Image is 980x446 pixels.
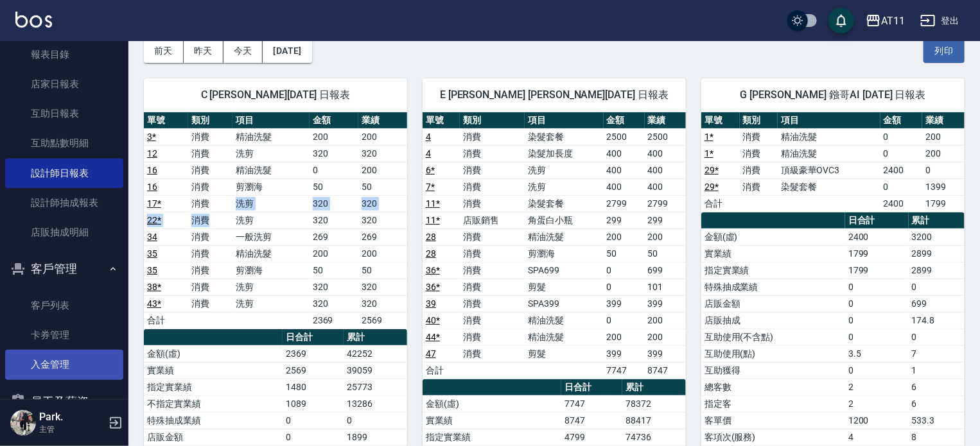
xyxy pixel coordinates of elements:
[645,228,686,245] td: 200
[525,228,603,245] td: 精油洗髮
[845,245,909,262] td: 1799
[188,245,232,262] td: 消費
[525,279,603,295] td: 剪髮
[188,295,232,312] td: 消費
[423,112,460,129] th: 單號
[880,128,923,145] td: 0
[909,412,965,429] td: 533.3
[358,295,407,312] td: 320
[909,379,965,395] td: 6
[232,279,310,295] td: 洗剪
[525,312,603,329] td: 精油洗髮
[909,312,965,329] td: 174.8
[358,195,407,212] td: 320
[283,345,344,362] td: 2369
[561,412,622,429] td: 8747
[460,228,525,245] td: 消費
[880,145,923,162] td: 0
[460,295,525,312] td: 消費
[344,395,407,412] td: 13286
[460,212,525,228] td: 店販銷售
[460,312,525,329] td: 消費
[188,228,232,245] td: 消費
[426,298,436,309] a: 39
[144,362,283,379] td: 實業績
[232,228,310,245] td: 一般洗剪
[645,362,686,379] td: 8747
[39,411,105,424] h5: Park.
[604,262,645,279] td: 0
[845,295,909,312] td: 0
[39,424,105,435] p: 主管
[701,295,845,312] td: 店販金額
[525,112,603,129] th: 項目
[701,329,845,345] td: 互助使用(不含點)
[922,195,965,212] td: 1799
[5,188,123,218] a: 設計師抽成報表
[845,429,909,445] td: 4
[147,165,157,175] a: 16
[358,145,407,162] td: 320
[622,395,686,412] td: 78372
[232,212,310,228] td: 洗剪
[909,345,965,362] td: 7
[310,212,358,228] td: 320
[701,112,740,129] th: 單號
[310,195,358,212] td: 320
[922,162,965,178] td: 0
[604,145,645,162] td: 400
[232,195,310,212] td: 洗剪
[5,69,123,99] a: 店家日報表
[5,218,123,247] a: 店販抽成明細
[310,262,358,279] td: 50
[778,112,880,129] th: 項目
[358,279,407,295] td: 320
[460,162,525,178] td: 消費
[426,232,436,242] a: 28
[645,212,686,228] td: 299
[701,228,845,245] td: 金額(虛)
[845,379,909,395] td: 2
[645,178,686,195] td: 400
[845,312,909,329] td: 0
[604,312,645,329] td: 0
[604,228,645,245] td: 200
[283,395,344,412] td: 1089
[310,312,358,329] td: 2369
[778,128,880,145] td: 精油洗髮
[358,162,407,178] td: 200
[604,362,645,379] td: 7747
[426,132,431,142] a: 4
[5,40,123,69] a: 報表目錄
[561,379,622,396] th: 日合計
[460,145,525,162] td: 消費
[344,345,407,362] td: 42252
[845,228,909,245] td: 2400
[922,112,965,129] th: 業績
[845,262,909,279] td: 1799
[909,395,965,412] td: 6
[778,162,880,178] td: 頂級豪華OVC3
[310,178,358,195] td: 50
[426,248,436,259] a: 28
[159,89,392,101] span: C [PERSON_NAME][DATE] 日報表
[310,162,358,178] td: 0
[232,178,310,195] td: 剪瀏海
[423,395,561,412] td: 金額(虛)
[740,162,778,178] td: 消費
[604,178,645,195] td: 400
[604,128,645,145] td: 2500
[358,178,407,195] td: 50
[5,291,123,320] a: 客戶列表
[188,162,232,178] td: 消費
[144,112,407,329] table: a dense table
[283,329,344,346] th: 日合計
[188,279,232,295] td: 消費
[5,99,123,128] a: 互助日報表
[604,329,645,345] td: 200
[426,348,436,359] a: 47
[525,345,603,362] td: 剪髮
[645,295,686,312] td: 399
[310,295,358,312] td: 320
[604,195,645,212] td: 2799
